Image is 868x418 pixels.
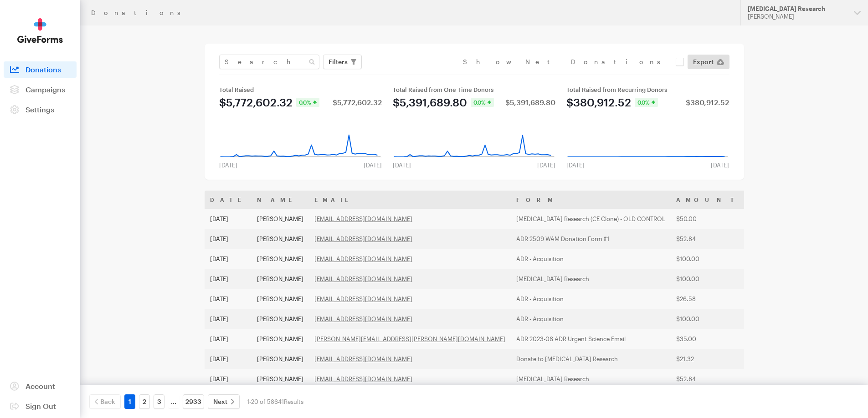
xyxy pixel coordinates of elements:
[205,249,252,269] td: [DATE]
[205,289,252,309] td: [DATE]
[205,369,252,389] td: [DATE]
[511,369,671,389] td: [MEDICAL_DATA] Research
[205,349,252,369] td: [DATE]
[252,191,309,209] th: Name
[688,55,729,69] a: Export
[219,55,319,69] input: Search Name & Email
[219,97,293,108] div: $5,772,602.32
[635,98,658,107] div: 0.0%
[17,18,63,43] img: GiveForms
[296,98,319,107] div: 0.0%
[671,229,745,249] td: $52.84
[671,329,745,349] td: $35.00
[333,99,382,106] div: $5,772,602.32
[566,97,631,108] div: $380,912.52
[252,269,309,289] td: [PERSON_NAME]
[511,309,671,329] td: ADR - Acquisition
[314,255,412,262] a: [EMAIL_ADDRESS][DOMAIN_NAME]
[511,349,671,369] td: Donate to [MEDICAL_DATA] Research
[208,394,240,409] a: Next
[4,81,77,98] a: Campaigns
[748,5,847,13] div: [MEDICAL_DATA] Research
[566,86,729,93] div: Total Raised from Recurring Donors
[214,161,243,169] div: [DATE]
[671,309,745,329] td: $100.00
[154,394,164,409] a: 3
[252,249,309,269] td: [PERSON_NAME]
[671,289,745,309] td: $26.58
[393,97,467,108] div: $5,391,689.80
[511,269,671,289] td: [MEDICAL_DATA] Research
[393,86,555,93] div: Total Raised from One Time Donors
[26,85,65,94] span: Campaigns
[671,209,745,229] td: $50.00
[686,99,729,106] div: $380,912.52
[511,209,671,229] td: [MEDICAL_DATA] Research (CE Clone) - OLD CONTROL
[205,229,252,249] td: [DATE]
[139,394,150,409] a: 2
[705,161,734,169] div: [DATE]
[4,398,77,414] a: Sign Out
[4,378,77,394] a: Account
[671,191,745,209] th: Amount
[693,56,714,67] span: Export
[205,209,252,229] td: [DATE]
[532,161,561,169] div: [DATE]
[26,382,55,390] span: Account
[511,329,671,349] td: ADR 2023-06 ADR Urgent Science Email
[358,161,387,169] div: [DATE]
[314,295,412,302] a: [EMAIL_ADDRESS][DOMAIN_NAME]
[183,394,204,409] a: 2933
[387,161,416,169] div: [DATE]
[471,98,494,107] div: 0.0%
[561,161,590,169] div: [DATE]
[329,56,348,67] span: Filters
[252,209,309,229] td: [PERSON_NAME]
[314,215,412,222] a: [EMAIL_ADDRESS][DOMAIN_NAME]
[671,369,745,389] td: $52.84
[314,355,412,363] a: [EMAIL_ADDRESS][DOMAIN_NAME]
[252,369,309,389] td: [PERSON_NAME]
[26,65,61,74] span: Donations
[309,191,511,209] th: Email
[505,99,555,106] div: $5,391,689.80
[314,375,412,383] a: [EMAIL_ADDRESS][DOMAIN_NAME]
[252,289,309,309] td: [PERSON_NAME]
[205,191,252,209] th: Date
[284,398,303,405] span: Results
[323,55,362,69] button: Filters
[213,396,227,407] span: Next
[205,329,252,349] td: [DATE]
[252,329,309,349] td: [PERSON_NAME]
[252,229,309,249] td: [PERSON_NAME]
[205,309,252,329] td: [DATE]
[247,394,303,409] div: 1-20 of 58641
[26,105,54,114] span: Settings
[511,229,671,249] td: ADR 2509 WAM Donation Form #1
[205,269,252,289] td: [DATE]
[4,101,77,118] a: Settings
[4,61,77,78] a: Donations
[314,335,505,342] a: [PERSON_NAME][EMAIL_ADDRESS][PERSON_NAME][DOMAIN_NAME]
[252,309,309,329] td: [PERSON_NAME]
[511,249,671,269] td: ADR - Acquisition
[252,349,309,369] td: [PERSON_NAME]
[671,249,745,269] td: $100.00
[314,275,412,282] a: [EMAIL_ADDRESS][DOMAIN_NAME]
[671,269,745,289] td: $100.00
[511,191,671,209] th: Form
[671,349,745,369] td: $21.32
[26,402,56,410] span: Sign Out
[511,289,671,309] td: ADR - Acquisition
[314,315,412,322] a: [EMAIL_ADDRESS][DOMAIN_NAME]
[314,235,412,242] a: [EMAIL_ADDRESS][DOMAIN_NAME]
[748,13,847,20] div: [PERSON_NAME]
[219,86,382,93] div: Total Raised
